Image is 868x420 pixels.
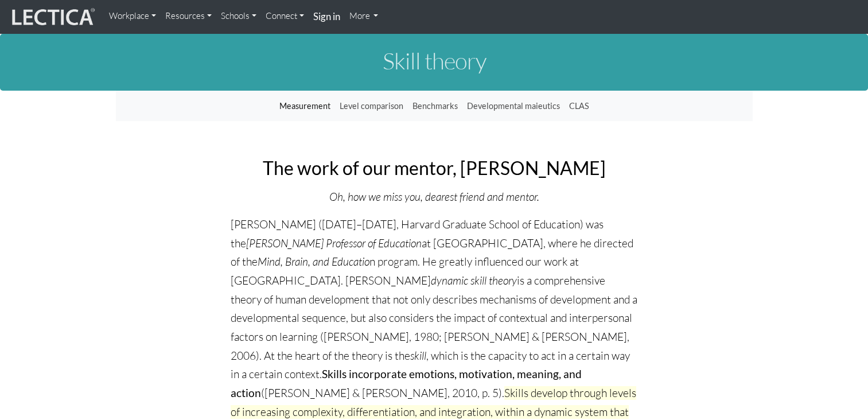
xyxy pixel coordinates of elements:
[116,48,753,73] h1: Skill theory
[275,95,335,117] a: Measurement
[9,6,95,28] img: lecticalive
[246,236,422,250] i: [PERSON_NAME] Professor of Education
[313,10,340,22] strong: Sign in
[329,190,539,204] i: Oh, how we miss you, dearest friend and mentor.
[345,5,383,28] a: More
[431,274,517,287] i: dynamic skill theory
[410,349,426,363] i: skill
[216,5,261,28] a: Schools
[565,95,594,117] a: CLAS
[161,5,216,28] a: Resources
[462,95,565,117] a: Developmental maieutics
[104,5,161,28] a: Workplace
[231,158,638,178] h2: The work of our mentor, [PERSON_NAME]
[335,95,408,117] a: Level comparison
[309,5,345,29] a: Sign in
[261,5,309,28] a: Connect
[408,95,462,117] a: Benchmarks
[258,255,369,269] i: Mind, Brain, and Educatio
[231,367,582,399] strong: Skills incorporate emotions, motivation, meaning, and action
